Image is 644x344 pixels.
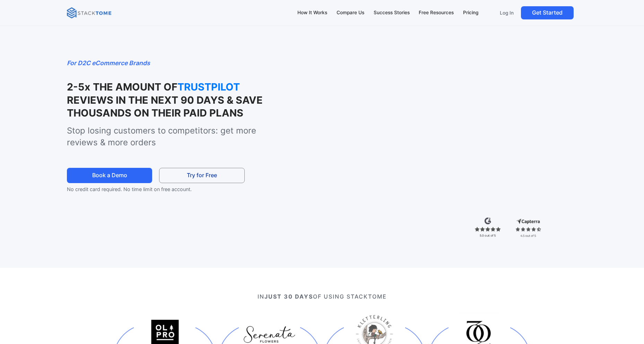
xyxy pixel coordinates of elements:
[67,125,286,148] p: Stop losing customers to competitors: get more reviews & more orders
[92,292,551,301] p: IN OF USING STACKTOME
[419,9,454,17] div: Free Resources
[67,81,177,93] strong: 2-5x THE AMOUNT OF
[301,58,577,214] iframe: StackTome- product_demo 07.24 - 1.3x speed (1080p)
[297,9,327,17] div: How It Works
[337,9,364,17] div: Compare Us
[177,80,247,93] strong: TRUSTPILOT
[416,6,457,20] a: Free Resources
[500,10,514,16] p: Log In
[67,185,257,193] p: No credit card required. No time limit on free account.
[67,168,152,183] a: Book a Demo
[370,6,413,20] a: Success Stories
[521,6,574,19] a: Get Started
[374,9,410,17] div: Success Stories
[159,168,244,183] a: Try for Free
[333,6,367,20] a: Compare Us
[463,9,478,17] div: Pricing
[495,6,518,19] a: Log In
[294,6,331,20] a: How It Works
[460,6,482,20] a: Pricing
[264,293,313,300] strong: JUST 30 DAYS
[67,59,150,67] em: For D2C eCommerce Brands
[67,94,263,119] strong: REVIEWS IN THE NEXT 90 DAYS & SAVE THOUSANDS ON THEIR PAID PLANS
